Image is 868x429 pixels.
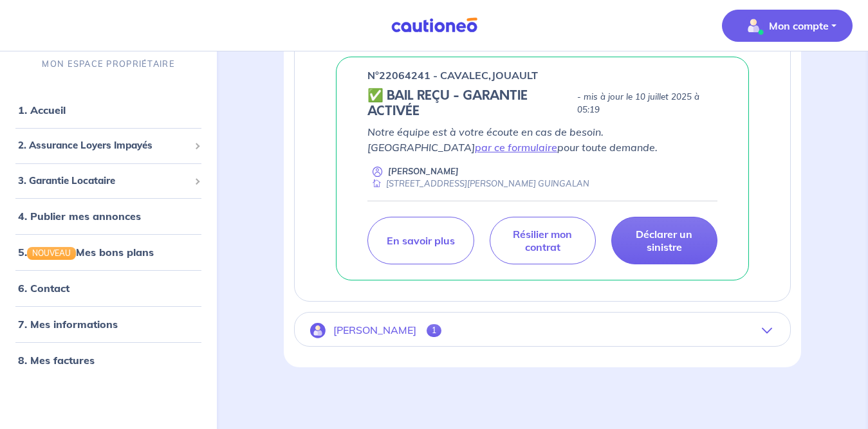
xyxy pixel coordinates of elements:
p: Notre équipe est à votre écoute en cas de besoin. [GEOGRAPHIC_DATA] pour toute demande. [367,124,717,155]
img: illu_account.svg [310,323,326,338]
a: 8. Mes factures [18,354,95,367]
p: Déclarer un sinistre [627,228,701,253]
div: 3. Garantie Locataire [5,169,212,194]
p: Résilier mon contrat [506,228,580,253]
a: 6. Contact [18,282,69,295]
p: [PERSON_NAME] [388,165,459,178]
h5: ✅ BAIL REÇU - GARANTIE ACTIVÉE [367,88,572,119]
a: 5.NOUVEAUMes bons plans [18,246,154,259]
a: En savoir plus [367,217,474,264]
p: En savoir plus [387,234,455,247]
div: 4. Publier mes annonces [5,204,212,230]
button: [PERSON_NAME]1 [295,315,790,346]
span: 2. Assurance Loyers Impayés [18,139,189,154]
a: Résilier mon contrat [490,217,596,264]
a: par ce formulaire [475,141,557,154]
div: 2. Assurance Loyers Impayés [5,134,212,159]
p: MON ESPACE PROPRIÉTAIRE [42,58,174,70]
p: - mis à jour le 10 juillet 2025 à 05:19 [577,91,717,116]
p: n°22064241 - CAVALEC,JOUAULT [367,68,538,83]
a: Déclarer un sinistre [611,217,717,264]
div: 5.NOUVEAUMes bons plans [5,240,212,266]
button: illu_account_valid_menu.svgMon compte [722,10,853,42]
div: 8. Mes factures [5,348,212,374]
div: 7. Mes informations [5,312,212,338]
a: 1. Accueil [18,104,66,117]
span: 1 [427,324,441,337]
div: 1. Accueil [5,98,212,123]
span: 3. Garantie Locataire [18,174,189,188]
a: 7. Mes informations [18,318,118,331]
img: Cautioneo [386,17,483,33]
p: Mon compte [769,18,829,33]
p: [PERSON_NAME] [333,324,416,336]
a: 4. Publier mes annonces [18,210,141,223]
div: 6. Contact [5,276,212,302]
div: [STREET_ADDRESS][PERSON_NAME] GUINGALAN [367,178,589,190]
img: illu_account_valid_menu.svg [743,15,764,36]
div: state: CONTRACT-VALIDATED, Context: ,MAYBE-CERTIFICATE,,LESSOR-DOCUMENTS,IS-ODEALIM [367,88,717,119]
